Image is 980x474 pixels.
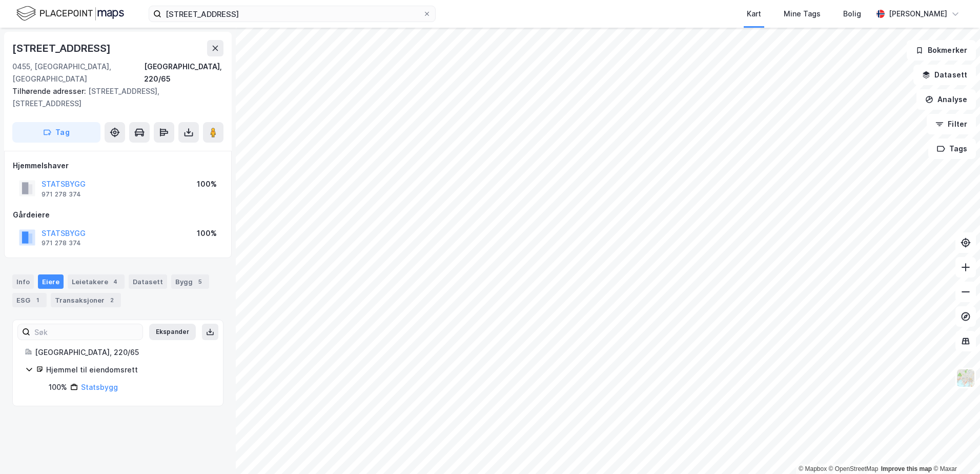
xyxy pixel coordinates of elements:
[107,295,117,305] div: 2
[171,274,209,289] div: Bygg
[42,239,81,247] div: 971 278 374
[12,122,100,143] button: Tag
[829,465,879,472] a: OpenStreetMap
[12,40,113,56] div: [STREET_ADDRESS]
[129,274,167,289] div: Datasett
[12,85,215,110] div: [STREET_ADDRESS], [STREET_ADDRESS]
[16,5,124,23] img: logo.f888ab2527a4732fd821a326f86c7f29.svg
[907,40,976,61] button: Bokmerker
[49,381,67,393] div: 100%
[197,178,217,190] div: 100%
[81,383,118,391] a: Statsbygg
[161,6,423,22] input: Søk på adresse, matrikkel, gårdeiere, leietakere eller personer
[42,190,81,199] div: 971 278 374
[51,293,121,307] div: Transaksjoner
[13,160,223,172] div: Hjemmelshaver
[149,324,196,340] button: Ekspander
[956,368,975,388] img: Z
[32,295,43,305] div: 1
[46,364,211,376] div: Hjemmel til eiendomsrett
[843,8,861,20] div: Bolig
[889,8,947,20] div: [PERSON_NAME]
[197,227,217,240] div: 100%
[929,425,980,474] iframe: Chat Widget
[110,276,120,287] div: 4
[30,324,142,340] input: Søk
[747,8,761,20] div: Kart
[784,8,821,20] div: Mine Tags
[12,87,88,95] span: Tilhørende adresser:
[12,274,34,289] div: Info
[12,61,144,85] div: 0455, [GEOGRAPHIC_DATA], [GEOGRAPHIC_DATA]
[927,114,976,134] button: Filter
[144,61,223,85] div: [GEOGRAPHIC_DATA], 220/65
[799,465,827,472] a: Mapbox
[68,274,125,289] div: Leietakere
[13,209,223,221] div: Gårdeiere
[928,139,976,159] button: Tags
[195,276,205,287] div: 5
[913,65,976,85] button: Datasett
[881,465,932,472] a: Improve this map
[12,293,47,307] div: ESG
[916,89,976,110] button: Analyse
[38,274,64,289] div: Eiere
[929,425,980,474] div: Kontrollprogram for chat
[35,346,211,359] div: [GEOGRAPHIC_DATA], 220/65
